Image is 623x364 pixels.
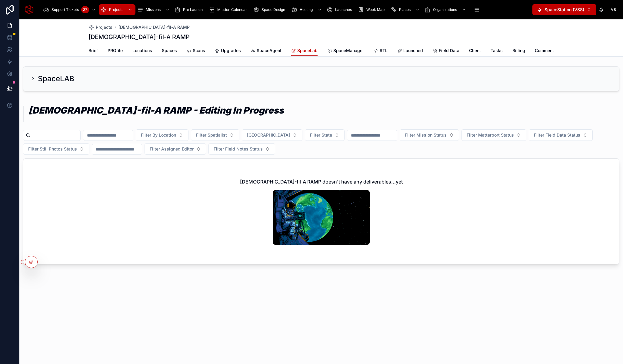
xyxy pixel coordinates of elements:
span: Projects [96,24,112,30]
a: SpaceAgent [251,45,282,57]
a: Week Map [356,4,389,15]
button: Select Button [208,143,275,155]
a: Organizations [423,4,469,15]
a: Projects [99,4,135,15]
span: Filter Mission Status [405,132,447,138]
a: Brief [88,45,98,57]
a: Places [389,4,423,15]
button: Select Button [305,129,345,141]
h1: [DEMOGRAPHIC_DATA]-fil-A RAMP - Editing In Progress [28,106,284,115]
button: Select Button [400,129,459,141]
div: scrollable content [39,3,532,16]
span: Scans [193,48,205,54]
div: 37 [81,6,89,13]
button: Select Button [242,129,302,141]
a: Spaces [162,45,177,57]
span: SpaceManager [333,48,364,54]
span: Filter Spatialist [196,132,227,138]
button: Select Button [461,129,526,141]
span: Missions [146,7,161,12]
a: Support Tickets37 [41,4,99,15]
button: Select Button [529,129,593,141]
span: Organizations [433,7,457,12]
span: Pre Launch [183,7,203,12]
h1: [DEMOGRAPHIC_DATA]-fil-A RAMP [88,33,190,41]
a: Field Data [433,45,459,57]
span: Support Tickets [52,7,79,12]
span: Launched [403,48,423,54]
span: SpaceLab [297,48,318,54]
a: Pre Launch [173,4,207,15]
span: Mission Calendar [217,7,247,12]
span: Client [469,48,481,54]
button: Select Button [532,4,596,15]
span: Space Design [262,7,285,12]
span: Comments [535,48,556,54]
a: Projects [88,24,112,30]
span: SpaceStation (VSS) [545,7,584,13]
span: Billing [512,48,525,54]
span: Locations [132,48,152,54]
span: RTL [380,48,388,54]
span: Filter State [310,132,332,138]
span: Hosting [300,7,313,12]
a: Billing [512,45,525,57]
span: Projects [109,7,123,12]
span: Filter By Location [141,132,176,138]
span: Filter Field Data Status [534,132,580,138]
img: App logo [24,5,34,15]
a: Launches [325,4,356,15]
span: Launches [335,7,352,12]
a: PROfile [108,45,123,57]
a: Missions [135,4,173,15]
a: Tasks [491,45,503,57]
a: Client [469,45,481,57]
a: RTL [374,45,388,57]
a: Locations [132,45,152,57]
span: Tasks [491,48,503,54]
button: Select Button [23,143,89,155]
span: Filter Still Photos Status [28,146,77,152]
span: Field Data [439,48,459,54]
span: Filter Assigned Editor [150,146,194,152]
span: Week Map [366,7,385,12]
span: Upgrades [221,48,241,54]
a: Scans [187,45,205,57]
button: Select Button [136,129,188,141]
a: Mission Calendar [207,4,251,15]
span: SpaceAgent [257,48,282,54]
button: Select Button [191,129,239,141]
a: Launched [397,45,423,57]
span: Brief [88,48,98,54]
h2: SpaceLAB [38,74,74,84]
a: Hosting [289,4,325,15]
h2: [DEMOGRAPHIC_DATA]-fil-A RAMP doesn't have any deliverables...yet [240,178,403,185]
span: Spaces [162,48,177,54]
a: [DEMOGRAPHIC_DATA]-fil-A RAMP [118,24,190,30]
span: PROfile [108,48,123,54]
span: Places [399,7,411,12]
img: Chick-fil-A RAMP doesn't have any deliverables...yet [273,190,370,245]
span: Filter Matterport Status [467,132,514,138]
span: VB [611,7,616,12]
span: Filter Field Notes Status [214,146,263,152]
a: SpaceLab [291,45,318,57]
a: Upgrades [215,45,241,57]
button: Select Button [145,143,206,155]
a: Comments [535,45,556,57]
a: Space Design [251,4,289,15]
a: SpaceManager [327,45,364,57]
span: [GEOGRAPHIC_DATA] [247,132,290,138]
